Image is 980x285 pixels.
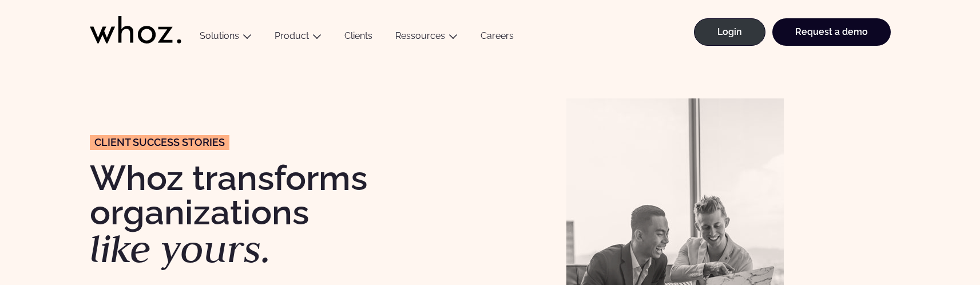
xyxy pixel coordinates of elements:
button: Solutions [188,30,263,46]
a: Login [694,18,765,46]
a: Request a demo [772,18,891,46]
a: Careers [469,30,525,46]
a: Product [275,30,309,41]
h1: Whoz transforms organizations [90,161,479,268]
em: like yours. [90,223,271,274]
button: Product [263,30,333,46]
span: CLIENT success stories [94,137,225,148]
a: Ressources [395,30,445,41]
a: Clients [333,30,384,46]
button: Ressources [384,30,469,46]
